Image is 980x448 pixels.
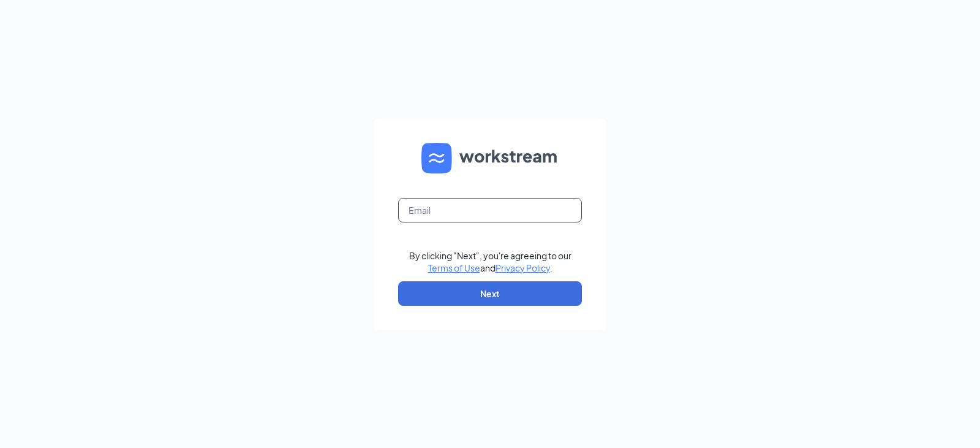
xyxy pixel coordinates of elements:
div: By clicking "Next", you're agreeing to our and . [409,249,571,274]
a: Terms of Use [428,262,480,273]
button: Next [398,281,582,306]
img: WS logo and Workstream text [421,143,559,173]
input: Email [398,198,582,222]
a: Privacy Policy [496,262,550,273]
